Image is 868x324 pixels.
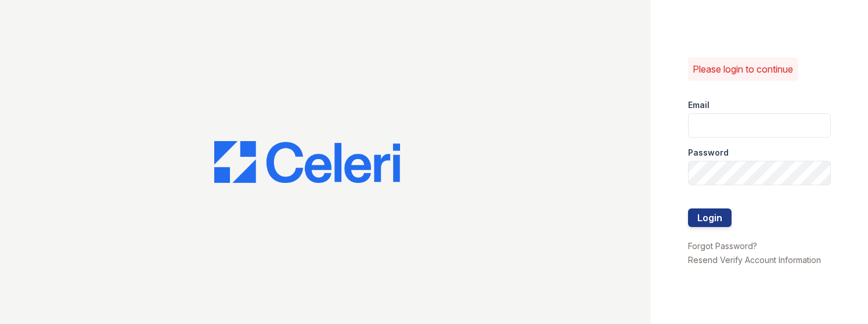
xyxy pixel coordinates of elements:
[693,62,793,76] p: Please login to continue
[688,208,732,227] button: Login
[688,255,821,265] a: Resend Verify Account Information
[688,241,757,251] a: Forgot Password?
[688,99,709,111] label: Email
[214,141,400,183] img: CE_Logo_Blue-a8612792a0a2168367f1c8372b55b34899dd931a85d93a1a3d3e32e68fde9ad4.png
[688,147,729,159] label: Password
